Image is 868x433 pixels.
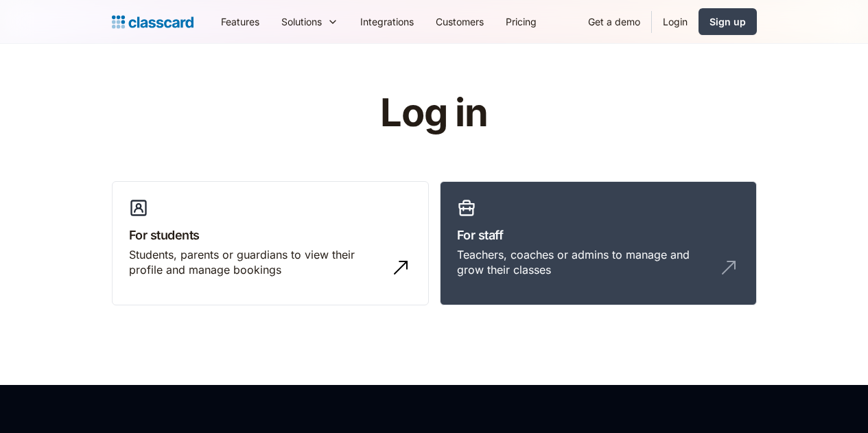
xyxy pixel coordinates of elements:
div: Solutions [270,6,349,37]
a: For studentsStudents, parents or guardians to view their profile and manage bookings [112,181,429,306]
h3: For staff [457,226,740,244]
div: Sign up [709,14,746,29]
a: Login [652,6,699,37]
div: Teachers, coaches or admins to manage and grow their classes [457,247,712,278]
a: Sign up [699,8,757,35]
a: Features [210,6,270,37]
div: Students, parents or guardians to view their profile and manage bookings [129,247,384,278]
h1: Log in [216,92,652,134]
a: Customers [425,6,495,37]
a: home [112,12,193,32]
div: Solutions [281,14,322,29]
h3: For students [129,226,412,244]
a: Pricing [495,6,548,37]
a: Get a demo [577,6,651,37]
a: For staffTeachers, coaches or admins to manage and grow their classes [440,181,757,306]
a: Integrations [349,6,425,37]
